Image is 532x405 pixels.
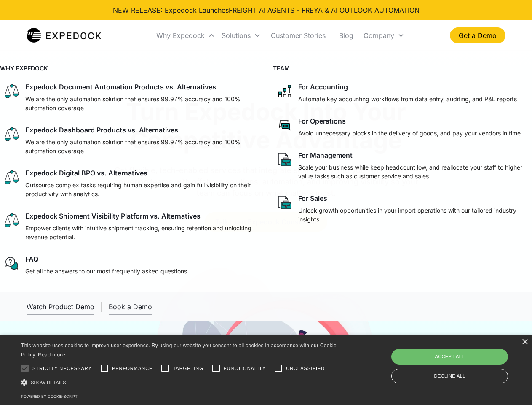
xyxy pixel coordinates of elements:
span: This website uses cookies to improve user experience. By using our website you consent to all coo... [21,343,337,358]
img: network like icon [276,83,293,100]
div: Company [360,21,408,50]
a: Customer Stories [264,21,332,50]
img: Expedock Logo [27,27,101,44]
span: Performance [112,365,153,372]
span: Show details [31,380,66,385]
a: FREIGHT AI AGENTS - FREYA & AI OUTLOOK AUTOMATION [229,6,420,14]
span: Unclassified [286,365,325,372]
div: Company [364,31,394,40]
p: We are the only automation solution that ensures 99.97% accuracy and 100% automation coverage [25,94,256,112]
div: Solutions [222,31,251,40]
span: Functionality [224,365,266,372]
span: Targeting [173,365,203,372]
p: Outsource complex tasks requiring human expertise and gain full visibility on their productivity ... [25,181,256,198]
div: For Operations [298,117,346,125]
div: Expedock Shipment Visibility Platform vs. Alternatives [25,212,201,220]
div: Solutions [218,21,264,50]
p: Automate key accounting workflows from data entry, auditing, and P&L reports [298,94,517,103]
div: Expedock Dashboard Products vs. Alternatives [25,126,178,134]
div: Why Expedock [153,21,218,50]
img: scale icon [3,169,20,186]
div: Why Expedock [156,31,205,40]
iframe: Chat Widget [392,314,532,405]
a: Blog [332,21,360,50]
a: open lightbox [27,299,94,315]
p: Scale your business while keep headcount low, and reallocate your staff to higher value tasks suc... [298,163,529,181]
div: For Management [298,151,353,159]
a: Get a Demo [450,27,505,43]
p: Unlock growth opportunities in your import operations with our tailored industry insights. [298,206,529,224]
p: Avoid unnecessary blocks in the delivery of goods, and pay your vendors in time [298,129,521,138]
div: Expedock Document Automation Products vs. Alternatives [25,83,216,91]
div: Show details [21,378,340,387]
a: Powered by cookie-script [21,394,78,399]
div: NEW RELEASE: Expedock Launches [113,5,420,15]
a: Read more [38,351,65,358]
a: home [27,27,101,44]
p: We are the only automation solution that ensures 99.97% accuracy and 100% automation coverage [25,138,256,155]
div: FAQ [25,255,38,263]
div: Book a Demo [109,302,152,311]
span: Strictly necessary [32,365,92,372]
div: For Sales [298,194,327,202]
img: paper and bag icon [276,151,293,168]
p: Get all the answers to our most frequently asked questions [25,267,187,275]
a: Book a Demo [109,299,152,315]
img: regular chat bubble icon [3,255,20,272]
img: scale icon [3,83,20,100]
p: Empower clients with intuitive shipment tracking, ensuring retention and unlocking revenue potent... [25,224,256,241]
img: rectangular chat bubble icon [276,117,293,134]
div: Watch Product Demo [27,302,94,311]
img: scale icon [3,212,20,229]
img: paper and bag icon [276,194,293,211]
img: scale icon [3,126,20,143]
div: Expedock Digital BPO vs. Alternatives [25,169,147,177]
div: For Accounting [298,83,348,91]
